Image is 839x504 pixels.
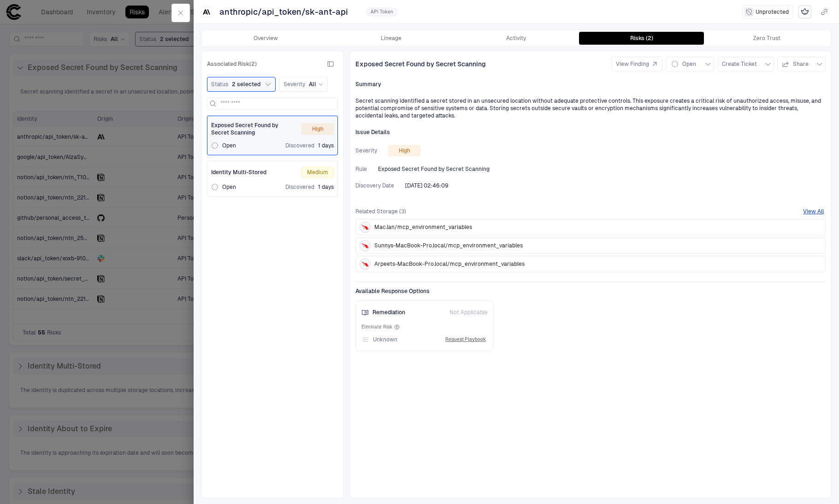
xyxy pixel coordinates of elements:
button: Lineage [329,32,454,45]
span: Open [682,60,696,68]
span: Summary [355,81,381,88]
span: High [312,125,324,133]
span: Rule [355,165,367,173]
span: Eliminate Risk [361,324,392,330]
span: Discovered [285,183,314,191]
span: Share [793,60,809,68]
span: anthropic/api_token/sk-ant-api [219,6,348,18]
span: Create Ticket [722,60,757,68]
span: View Finding [616,60,649,68]
span: 1 days [318,183,334,191]
span: Not Applicable [449,309,488,316]
div: Risks (2) [630,35,653,42]
button: anthropic/api_token/sk-ant-api [218,5,361,19]
span: Severity [284,81,305,88]
span: Available Response Options [355,287,826,295]
span: [DATE] 02:46:09 [405,182,448,189]
span: 2 selected [232,81,260,88]
div: Zero Trust [753,35,780,42]
div: Mark as Crown Jewel [798,6,811,18]
span: Mac.lan/mcp_environment_variables [374,223,472,231]
span: Status [211,81,228,88]
span: Exposed Secret Found by Secret Scanning [211,122,294,136]
span: Open [222,183,236,191]
span: Discovered [285,142,314,149]
button: Status2 selected [207,77,276,92]
span: Sunnys-MacBook-Pro.local/mcp_environment_variables [374,242,523,249]
button: Request Playbook [443,334,488,345]
span: 1 days [318,142,334,149]
span: Severity [355,147,377,154]
div: Secret scanning identified a secret stored in an unsecured location without adequate protective c... [355,97,826,119]
button: View Finding [612,57,662,71]
button: Open [666,57,714,71]
span: Open [222,142,236,149]
button: Activity [454,32,579,45]
span: Issue Details [355,129,390,136]
div: Anthropic [203,8,210,16]
span: Unprotected [756,8,789,16]
div: 9/4/2025 06:46:09 (GMT+00:00 UTC) [405,182,448,189]
span: Arpeets-MacBook-Pro.local/mcp_environment_variables [374,260,525,268]
button: View All [803,208,824,215]
span: API Token [371,9,393,15]
span: High [399,147,410,154]
span: Unknown [373,336,397,343]
span: All [309,81,316,88]
button: Overview [203,32,329,45]
span: Exposed Secret Found by Secret Scanning [378,165,490,173]
span: Medium [307,169,328,176]
span: Identity Multi-Stored [211,169,266,176]
span: Associated Risk (2) [207,60,257,68]
span: Discovery Date [355,182,394,189]
span: Related Storage (3) [355,208,406,215]
span: Remediation [372,309,405,316]
button: Share [778,57,826,71]
button: Create Ticket [718,57,774,71]
span: Exposed Secret Found by Secret Scanning [355,60,486,68]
